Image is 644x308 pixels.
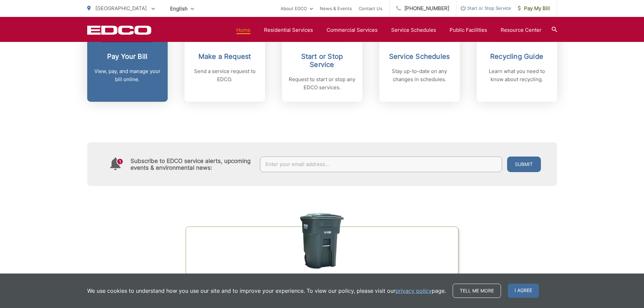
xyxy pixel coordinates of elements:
[191,67,258,84] p: Send a service request to EDCO.
[289,52,356,69] h2: Start or Stop Service
[483,67,550,84] p: Learn what you need to know about recycling.
[260,157,502,172] input: Enter your email address...
[386,52,453,61] h2: Service Schedules
[130,158,254,171] h4: Subscribe to EDCO service alerts, upcoming events & environmental news:
[507,157,541,172] button: Submit
[391,26,436,34] a: Service Schedules
[281,4,313,13] a: About EDCO
[450,26,487,34] a: Public Facilities
[359,4,382,13] a: Contact Us
[289,75,356,92] p: Request to start or stop any EDCO services.
[165,3,199,15] span: English
[386,67,453,84] p: Stay up-to-date on any changes in schedules.
[508,284,539,298] span: I agree
[191,52,258,61] h2: Make a Request
[453,284,501,298] a: Tell me more
[518,4,550,13] span: Pay My Bill
[87,287,446,295] p: We use cookies to understand how you use our site and to improve your experience. To view our pol...
[95,5,147,11] span: [GEOGRAPHIC_DATA]
[264,26,313,34] a: Residential Services
[94,52,161,61] h2: Pay Your Bill
[483,52,550,61] h2: Recycling Guide
[94,67,161,84] p: View, pay, and manage your bill online.
[236,26,251,34] a: Home
[320,4,352,13] a: News & Events
[501,26,542,34] a: Resource Center
[87,25,151,35] a: EDCD logo. Return to the homepage.
[327,26,378,34] a: Commercial Services
[396,287,432,295] a: privacy policy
